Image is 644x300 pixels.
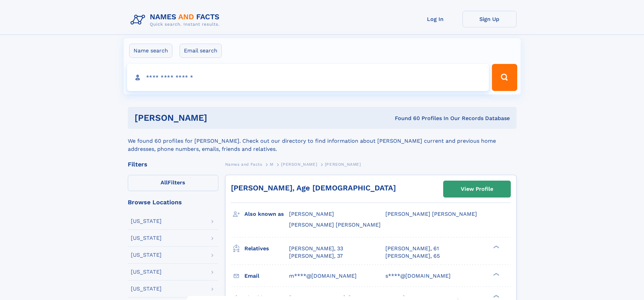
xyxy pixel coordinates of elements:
a: Names and Facts [225,160,262,168]
h3: Also known as [244,208,289,220]
div: Found 60 Profiles In Our Records Database [301,115,510,122]
label: Email search [180,44,222,58]
div: [US_STATE] [131,286,162,292]
div: ❯ [492,272,500,276]
img: Logo Names and Facts [128,11,225,29]
h3: Email [244,270,289,282]
div: View Profile [461,181,493,197]
div: [US_STATE] [131,269,162,275]
label: Name search [129,44,172,58]
span: [PERSON_NAME] [289,211,334,217]
div: Browse Locations [128,199,218,205]
span: M [270,162,273,167]
div: We found 60 profiles for [PERSON_NAME]. Check out our directory to find information about [PERSON... [128,129,517,153]
div: [US_STATE] [131,235,162,241]
div: ❯ [492,245,500,249]
span: [PERSON_NAME] [PERSON_NAME] [289,222,381,228]
div: [US_STATE] [131,252,162,258]
span: [PERSON_NAME] [281,162,317,167]
a: [PERSON_NAME], 37 [289,252,343,260]
span: All [161,179,168,186]
a: Sign Up [462,11,517,27]
a: Log In [408,11,462,27]
h1: [PERSON_NAME] [135,114,301,122]
a: View Profile [444,181,510,197]
span: [PERSON_NAME] [PERSON_NAME] [385,211,477,217]
a: [PERSON_NAME], 65 [385,252,440,260]
div: ❯ [492,294,500,298]
a: M [270,160,273,168]
h3: Relatives [244,243,289,254]
label: Filters [128,175,218,191]
a: [PERSON_NAME], 33 [289,245,343,252]
span: [PERSON_NAME] [325,162,361,167]
div: [US_STATE] [131,218,162,224]
button: Search Button [492,64,517,91]
a: [PERSON_NAME], Age [DEMOGRAPHIC_DATA] [231,184,396,192]
input: search input [127,64,489,91]
div: Filters [128,161,218,167]
a: [PERSON_NAME], 61 [385,245,439,252]
a: [PERSON_NAME] [281,160,317,168]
